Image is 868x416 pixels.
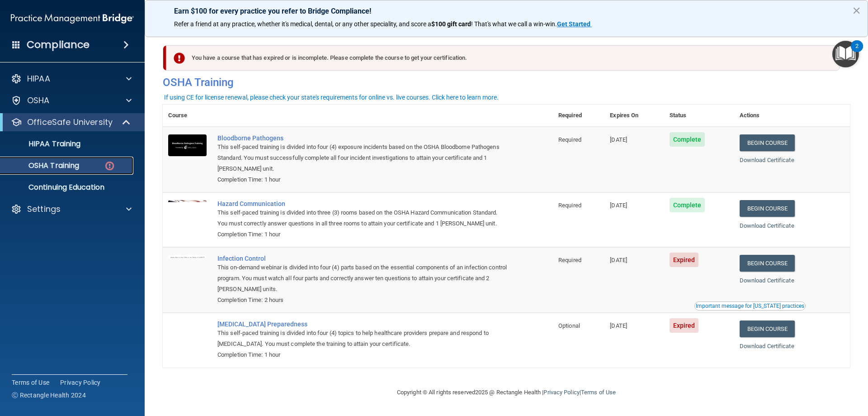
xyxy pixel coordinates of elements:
[217,134,508,142] a: Bloodborne Pathogens
[27,95,50,106] p: OSHA
[471,20,557,28] span: ! That's what we call a win-win.
[740,200,795,217] a: Begin Course
[694,301,806,311] button: Read this if you are a dental practitioner in the state of CA
[12,378,49,387] a: Terms of Use
[217,142,508,174] div: This self-paced training is divided into four (4) exposure incidents based on the OSHA Bloodborne...
[610,202,627,209] span: [DATE]
[740,222,794,229] a: Download Certificate
[610,257,627,263] span: [DATE]
[163,93,500,102] button: If using CE for license renewal, please check your state's requirements for online vs. live cours...
[852,3,861,18] button: Close
[740,134,795,151] a: Begin Course
[163,105,212,127] th: Course
[557,20,592,28] a: Get Started
[11,117,131,128] a: OfficeSafe University
[581,389,616,396] a: Terms of Use
[217,200,508,207] a: Hazard Communication
[558,136,581,143] span: Required
[670,132,705,147] span: Complete
[164,94,499,100] div: If using CE for license renewal, please check your state's requirements for online vs. live cours...
[163,76,850,89] h4: OSHA Training
[740,320,795,337] a: Begin Course
[11,10,134,28] img: PMB logo
[558,257,581,263] span: Required
[832,41,859,67] button: Open Resource Center, 2 new notifications
[740,277,794,284] a: Download Certificate
[610,136,627,143] span: [DATE]
[696,303,804,309] div: Important message for [US_STATE] practices
[740,343,794,349] a: Download Certificate
[174,7,839,15] p: Earn $100 for every practice you refer to Bridge Compliance!
[6,161,79,170] p: OSHA Training
[558,202,581,209] span: Required
[217,262,508,295] div: This on-demand webinar is divided into four (4) parts based on the essential components of an inf...
[217,207,508,229] div: This self-paced training is divided into three (3) rooms based on the OSHA Hazard Communication S...
[12,391,86,400] span: Ⓒ Rectangle Health 2024
[604,105,664,127] th: Expires On
[431,20,471,28] strong: $100 gift card
[217,255,508,262] a: Infection Control
[27,73,50,84] p: HIPAA
[217,295,508,306] div: Completion Time: 2 hours
[104,160,115,172] img: danger-circle.6113f641.png
[27,117,113,128] p: OfficeSafe University
[740,157,794,163] a: Download Certificate
[11,73,132,84] a: HIPAA
[734,105,850,127] th: Actions
[553,105,604,127] th: Required
[610,322,627,329] span: [DATE]
[217,174,508,185] div: Completion Time: 1 hour
[6,139,80,148] p: HIPAA Training
[174,53,185,64] img: exclamation-circle-solid-danger.72ef9ffc.png
[27,38,90,51] h4: Compliance
[60,378,101,387] a: Privacy Policy
[11,204,132,215] a: Settings
[664,105,734,127] th: Status
[341,378,671,407] div: Copyright © All rights reserved 2025 @ Rectangle Health | |
[557,20,590,28] strong: Get Started
[217,229,508,240] div: Completion Time: 1 hour
[174,20,431,28] span: Refer a friend at any practice, whether it's medical, dental, or any other speciality, and score a
[11,95,132,106] a: OSHA
[6,183,129,192] p: Continuing Education
[27,204,61,215] p: Settings
[740,255,795,272] a: Begin Course
[670,318,699,333] span: Expired
[217,328,508,349] div: This self-paced training is divided into four (4) topics to help healthcare providers prepare and...
[217,320,508,328] a: [MEDICAL_DATA] Preparedness
[670,253,699,267] span: Expired
[558,322,580,329] span: Optional
[166,45,840,71] div: You have a course that has expired or is incomplete. Please complete the course to get your certi...
[543,389,579,396] a: Privacy Policy
[217,349,508,360] div: Completion Time: 1 hour
[855,46,859,58] div: 2
[670,198,705,212] span: Complete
